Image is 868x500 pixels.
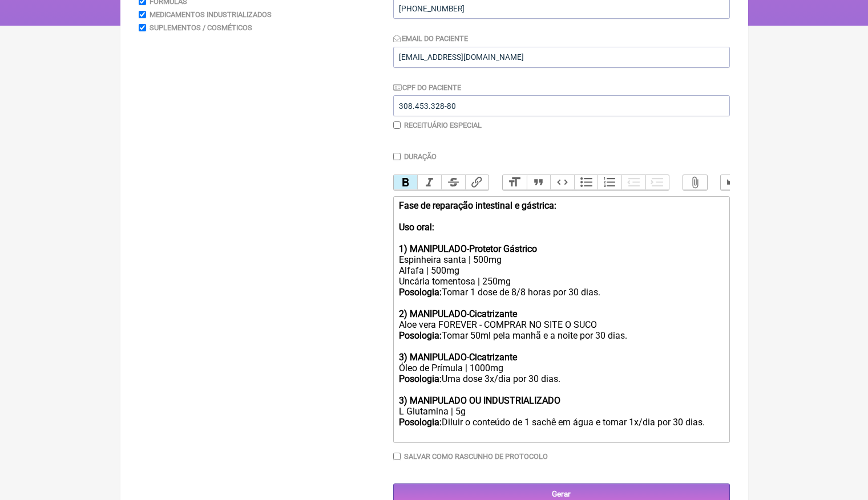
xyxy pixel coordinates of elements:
label: Suplementos / Cosméticos [150,23,252,32]
strong: Fase de reparação intestinal e gástrica: [399,200,556,211]
label: Medicamentos Industrializados [150,10,272,19]
button: Strikethrough [441,175,465,190]
label: Email do Paciente [393,34,469,43]
label: Salvar como rascunho de Protocolo [404,452,548,461]
button: Italic [417,175,441,190]
button: Decrease Level [621,175,645,190]
strong: Posologia: [399,373,442,384]
button: Numbers [597,175,621,190]
label: CPF do Paciente [393,83,462,92]
button: Link [465,175,489,190]
strong: 3) MANIPULADO OU INDUSTRIALIZADO [399,395,560,406]
label: Receituário Especial [404,121,482,129]
button: Bullets [574,175,598,190]
div: - Espinheira santa | 500mg Alfafa | 500mg Uncária tomentosa | 250mg Tomar 1 dose de 8/8 horas por... [399,200,723,373]
button: Increase Level [645,175,669,190]
strong: Protetor Gástrico [469,243,537,254]
button: Bold [394,175,418,190]
strong: Posologia: [399,287,442,298]
div: Diluir o conteúdo de 1 sachê em água e tomar 1x/dia por 30 dias. [399,417,723,438]
button: Heading [503,175,527,190]
strong: 2) MANIPULADO [399,308,467,319]
button: Undo [721,175,745,190]
button: Code [550,175,574,190]
button: Quote [527,175,551,190]
strong: Cicatrizante [469,352,517,363]
strong: Cicatrizante [469,308,517,319]
label: Duração [404,152,437,161]
strong: 1) MANIPULADO [399,243,467,254]
strong: Uso oral: [399,222,434,233]
strong: Posologia: [399,417,442,428]
button: Attach Files [683,175,707,190]
strong: 3) MANIPULADO [399,352,467,363]
strong: Posologia: [399,330,442,341]
div: Uma dose 3x/dia por 30 dias. L Glutamina | 5g [399,373,723,417]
